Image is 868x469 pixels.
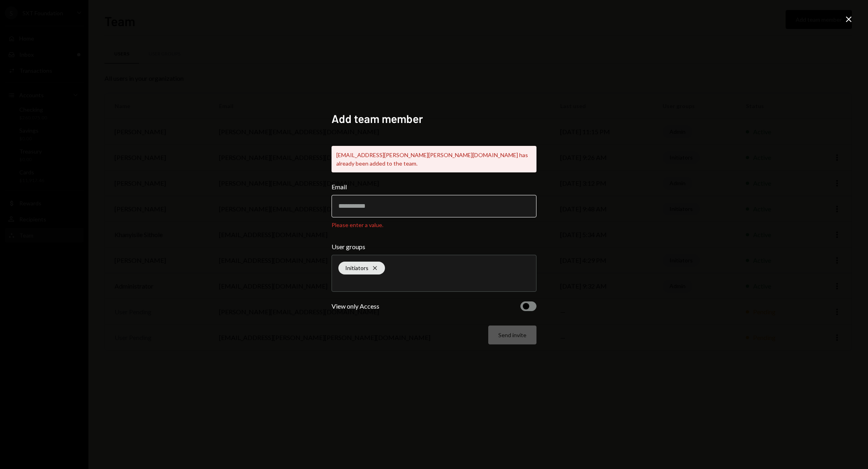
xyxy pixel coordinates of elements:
[332,242,536,252] label: User groups
[332,221,536,229] div: Please enter a value.
[332,182,536,192] label: Email
[338,262,385,274] div: Initiators
[332,301,379,311] div: View only Access
[332,146,536,172] div: [EMAIL_ADDRESS][PERSON_NAME][PERSON_NAME][DOMAIN_NAME] has already been added to the team.
[332,111,536,127] h2: Add team member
